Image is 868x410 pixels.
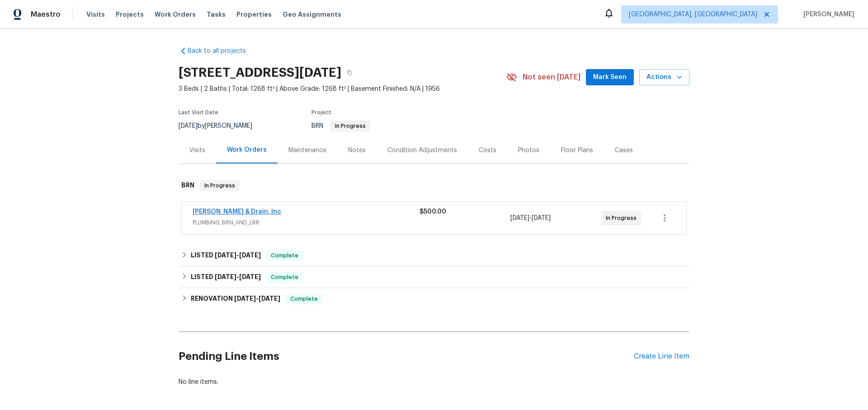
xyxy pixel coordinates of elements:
[179,245,689,266] div: LISTED [DATE]-[DATE]Complete
[155,10,196,19] span: Work Orders
[215,252,261,258] span: -
[215,252,236,258] span: [DATE]
[215,274,261,280] span: -
[86,10,105,19] span: Visits
[311,123,370,129] span: BRN
[283,10,341,19] span: Geo Assignments
[510,215,529,221] span: [DATE]
[331,123,369,129] span: In Progress
[207,11,226,18] span: Tasks
[193,209,281,215] a: [PERSON_NAME] & Drain, Inc
[259,295,280,302] span: [DATE]
[387,146,457,155] div: Condition Adjustments
[561,146,593,155] div: Floor Plans
[629,10,757,19] span: [GEOGRAPHIC_DATA], [GEOGRAPHIC_DATA]
[179,288,689,310] div: RENOVATION [DATE]-[DATE]Complete
[116,10,144,19] span: Projects
[586,69,634,86] button: Mark Seen
[348,146,366,155] div: Notes
[311,110,331,115] span: Project
[179,68,341,77] h2: [STREET_ADDRESS][DATE]
[239,252,261,258] span: [DATE]
[646,72,682,83] span: Actions
[191,250,261,261] h6: LISTED
[181,180,194,191] h6: BRN
[287,294,321,303] span: Complete
[639,69,689,86] button: Actions
[420,209,446,215] span: $500.00
[634,352,689,361] div: Create Line Item
[239,274,261,280] span: [DATE]
[479,146,496,155] div: Costs
[267,251,302,260] span: Complete
[179,121,263,131] div: by [PERSON_NAME]
[288,146,326,155] div: Maintenance
[523,73,580,82] span: Not seen [DATE]
[227,145,267,154] div: Work Orders
[179,84,506,93] span: 3 Beds | 2 Baths | Total: 1268 ft² | Above Grade: 1268 ft² | Basement Finished: N/A | 1956
[532,215,551,221] span: [DATE]
[234,295,280,302] span: -
[236,10,272,19] span: Properties
[518,146,539,155] div: Photos
[510,214,551,223] span: -
[215,274,236,280] span: [DATE]
[179,377,689,387] div: No line items.
[179,123,198,129] span: [DATE]
[179,335,634,377] h2: Pending Line Items
[179,110,218,115] span: Last Visit Date
[31,10,61,19] span: Maestro
[193,218,420,227] span: PLUMBING, BRN_AND_LRR
[191,294,280,304] h6: RENOVATION
[800,10,854,19] span: [PERSON_NAME]
[179,47,265,56] a: Back to all projects
[267,273,302,282] span: Complete
[615,146,633,155] div: Cases
[179,171,689,200] div: BRN In Progress
[191,272,261,283] h6: LISTED
[593,72,627,83] span: Mark Seen
[341,65,358,81] button: Copy Address
[189,146,205,155] div: Visits
[234,295,256,302] span: [DATE]
[606,214,640,223] span: In Progress
[201,181,239,190] span: In Progress
[179,266,689,288] div: LISTED [DATE]-[DATE]Complete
